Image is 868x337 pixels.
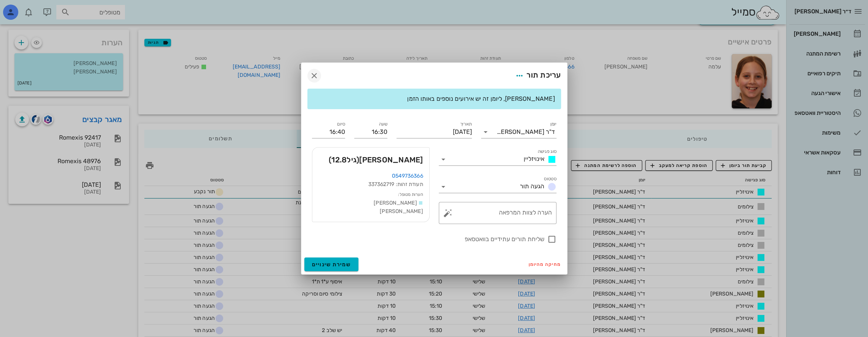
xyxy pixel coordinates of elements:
[544,176,556,182] label: סטטוס
[439,181,556,193] div: סטטוסהגעה תור
[312,235,544,243] label: שליחת תורים עתידיים בוואטסאפ
[329,155,359,164] span: (גיל )
[392,173,423,179] a: 0549736366
[304,258,359,271] button: שמירת שינויים
[524,155,544,162] span: אינויזליין
[329,154,423,166] span: [PERSON_NAME]
[398,192,423,197] small: הערות מטופל:
[529,262,561,267] span: מחיקה מהיומן
[318,180,423,189] div: תעודת זהות: 337362719
[337,121,345,127] label: סיום
[379,121,387,127] label: שעה
[481,126,556,138] div: יומןד"ר [PERSON_NAME]
[520,183,544,190] span: הגעה תור
[526,259,564,270] button: מחיקה מהיומן
[312,261,351,268] span: שמירת שינויים
[497,129,555,135] div: ד"ר [PERSON_NAME]
[439,153,556,165] div: סוג פגישהאינויזליין
[513,69,561,83] div: עריכת תור
[331,155,347,164] span: 12.8
[460,121,472,127] label: תאריך
[407,95,555,102] span: [PERSON_NAME], ליומן זה יש אירועים נוספים באותו הזמן
[537,149,556,154] label: סוג פגישה
[550,121,556,127] label: יומן
[374,200,423,215] span: [PERSON_NAME] [PERSON_NAME]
